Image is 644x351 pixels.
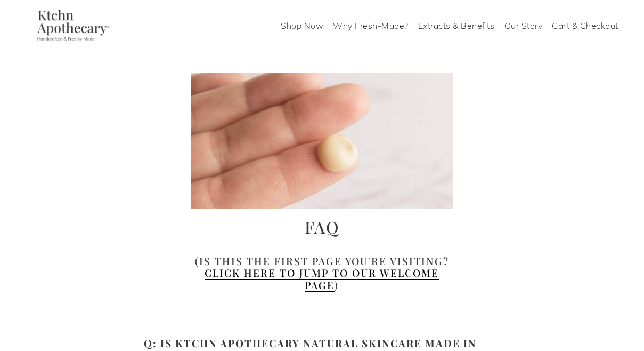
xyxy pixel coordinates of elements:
img: Ktchn Apothecary [26,10,117,42]
a: Shop Now [281,17,323,34]
a: Extracts & Benefits [418,17,495,34]
h1: FAQ [51,218,594,237]
a: Click here to jump to our welcome page [205,266,439,292]
a: Cart & Checkout [552,17,618,34]
a: Why Fresh-Made? [333,17,409,34]
a: Our Story [504,17,543,34]
h2: (Is this the first page you're visiting? ) [191,255,453,291]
